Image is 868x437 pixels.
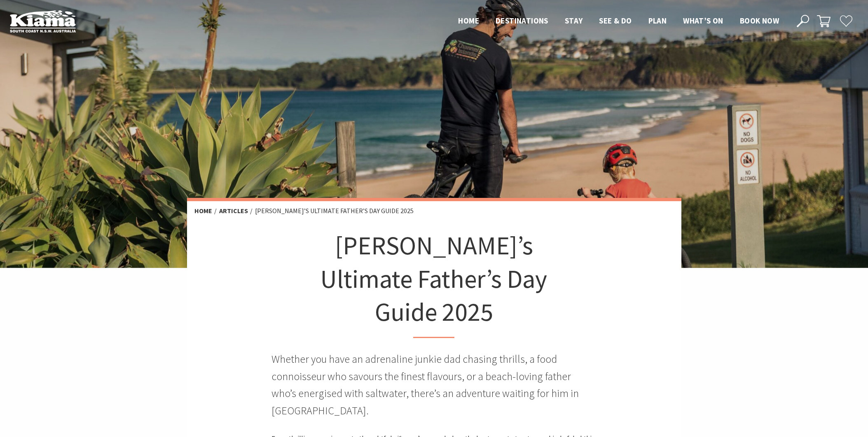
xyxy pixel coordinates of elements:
a: Articles [219,207,248,215]
span: Plan [648,16,667,26]
span: Home [458,16,479,26]
span: See & Do [599,16,632,26]
p: Whether you have an adrenaline junkie dad chasing thrills, a food connoisseur who savours the fin... [271,350,597,419]
li: [PERSON_NAME]’s Ultimate Father’s Day Guide 2025 [255,206,414,216]
nav: Main Menu [450,14,787,28]
span: Book now [740,16,779,26]
span: Destinations [496,16,548,26]
h1: [PERSON_NAME]’s Ultimate Father’s Day Guide 2025 [312,229,556,338]
span: Stay [565,16,583,26]
img: Kiama Logo [10,10,76,33]
span: What’s On [683,16,723,26]
a: Home [194,207,212,215]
